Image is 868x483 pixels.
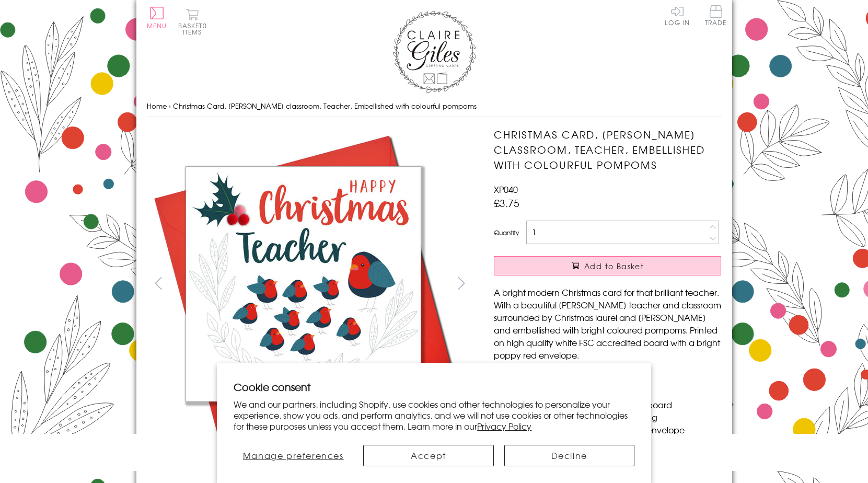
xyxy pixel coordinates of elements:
button: Add to Basket [494,256,721,275]
a: Log In [665,5,690,26]
label: Quantity [494,228,519,237]
span: Trade [705,5,727,26]
p: We and our partners, including Shopify, use cookies and other technologies to personalize your ex... [234,399,634,431]
img: Christmas Card, Robin classroom, Teacher, Embellished with colourful pompoms [473,127,786,441]
p: A bright modern Christmas card for that brilliant teacher. With a beautiful [PERSON_NAME] teacher... [494,286,721,361]
button: Manage preferences [234,445,353,466]
button: Accept [363,445,493,466]
button: Menu [147,7,167,29]
span: Manage preferences [243,449,344,462]
span: Add to Basket [584,261,644,271]
span: Menu [147,21,167,30]
a: Privacy Policy [477,420,531,432]
button: next [449,271,473,295]
span: £3.75 [494,195,519,210]
img: Christmas Card, Robin classroom, Teacher, Embellished with colourful pompoms [146,127,460,441]
span: Christmas Card, [PERSON_NAME] classroom, Teacher, Embellished with colourful pompoms [173,101,477,111]
img: Claire Giles Greetings Cards [392,10,476,93]
span: XP040 [494,183,518,195]
button: Decline [504,445,634,466]
a: Trade [705,5,727,28]
h2: Cookie consent [234,379,634,394]
button: prev [147,271,170,295]
button: Basket0 items [178,8,207,35]
h1: Christmas Card, [PERSON_NAME] classroom, Teacher, Embellished with colourful pompoms [494,127,721,172]
span: › [169,101,171,111]
nav: breadcrumbs [147,96,722,117]
a: Home [147,101,167,111]
span: 0 items [183,21,207,37]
